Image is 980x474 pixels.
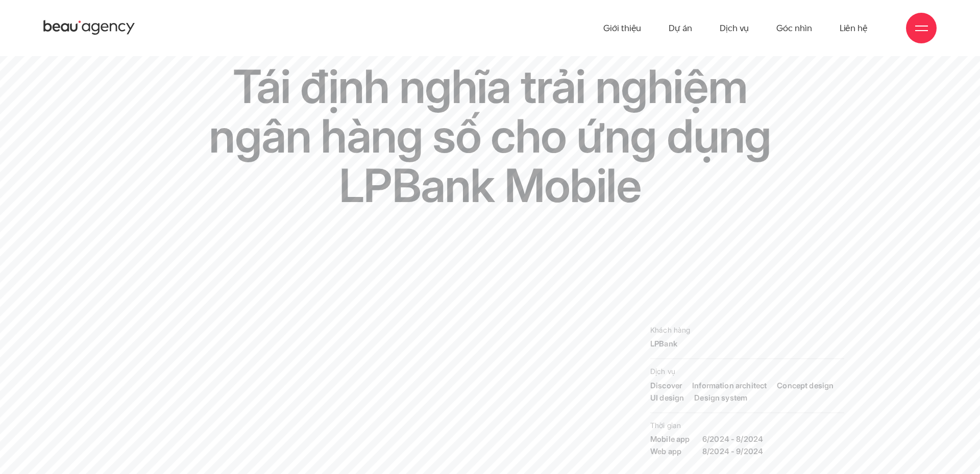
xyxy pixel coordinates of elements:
[692,379,767,391] a: Information architect
[650,379,682,391] a: Discover
[650,433,692,445] span: Mobile app
[650,445,844,458] strong: 8/2024 - 9/2024
[650,338,844,350] p: LPBank
[208,62,772,211] h1: Tái định nghĩa trải nghiệm ngân hàng số cho ứng dụng LPBank Mobile
[650,366,844,378] span: Dịch vụ
[650,445,692,458] span: Web app
[650,324,844,336] span: Khách hàng
[650,391,684,404] a: UI design
[777,379,834,391] a: Concept design
[650,433,844,445] strong: 6/2024 - 8/2024
[694,391,747,404] a: Design system
[650,419,844,431] span: Thời gian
